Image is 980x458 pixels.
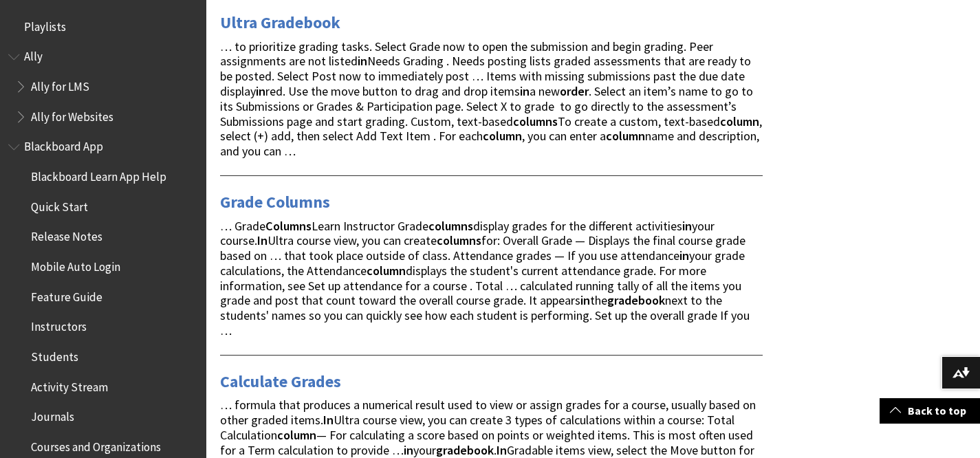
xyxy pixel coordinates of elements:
strong: columns [428,218,473,234]
span: Playlists [24,15,66,34]
span: Ally for Websites [31,105,113,124]
strong: in [358,53,367,69]
strong: Columns [265,218,312,234]
a: Calculate Grades [220,371,341,393]
strong: column [720,113,759,129]
strong: column [483,128,522,144]
strong: columns [513,113,558,129]
a: Grade Columns [220,191,330,213]
span: Instructors [31,316,87,334]
nav: Book outline for Anthology Ally Help [8,45,198,129]
strong: in [580,292,590,308]
span: Courses and Organizations [31,435,161,454]
strong: in [679,248,689,263]
span: Release Notes [31,226,102,244]
strong: column [367,263,406,279]
strong: column [606,128,645,144]
span: Students [31,345,78,364]
nav: Book outline for Playlists [8,15,198,39]
strong: In [323,412,334,428]
strong: order [560,83,589,99]
strong: in [520,83,530,99]
span: Quick Start [31,195,88,214]
strong: in [682,218,692,234]
a: Back to top [880,398,980,424]
span: Activity Stream [31,375,108,394]
strong: column [277,427,316,443]
span: Ally [24,45,43,64]
span: Feature Guide [31,285,102,304]
span: Blackboard Learn App Help [31,165,166,184]
a: Ultra Gradebook [220,12,340,34]
span: Ally for LMS [31,75,89,94]
strong: in [256,83,265,99]
strong: gradebook [607,292,665,308]
span: … to prioritize grading tasks. Select Grade now to open the submission and begin grading. Peer as... [220,39,762,159]
span: Blackboard App [24,135,103,154]
span: Mobile Auto Login [31,255,120,274]
strong: In [497,442,507,458]
strong: gradebook [436,442,494,458]
strong: in [404,442,413,458]
strong: In [257,232,268,248]
strong: columns [437,232,481,248]
span: Journals [31,406,74,424]
span: … Grade Learn Instructor Grade display grades for the different activities your course. Ultra cou... [220,218,750,338]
